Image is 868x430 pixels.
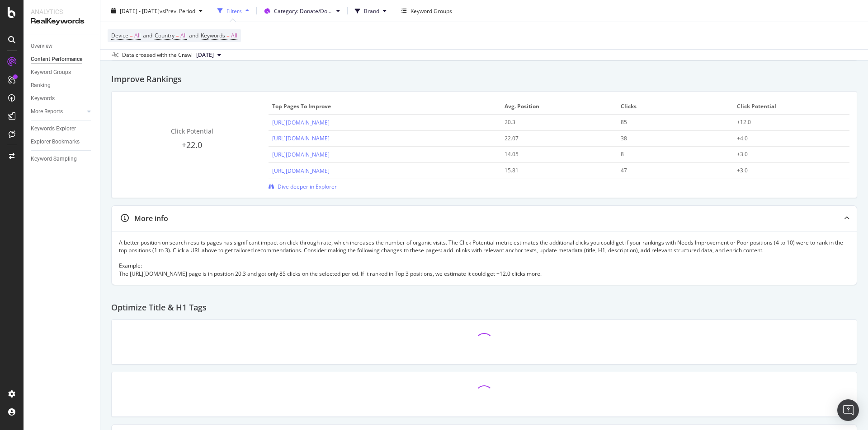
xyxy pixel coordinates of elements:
span: All [180,29,187,42]
span: Keywords [201,32,225,39]
span: and [189,32,198,39]
div: Keyword Groups [410,7,452,14]
div: 47 [621,166,719,175]
div: Keyword Groups [31,68,71,77]
div: Open Intercom Messenger [837,399,859,421]
a: [URL][DOMAIN_NAME] [272,151,330,158]
div: A better position on search results pages has significant impact on click-through rate, which inc... [119,239,849,277]
span: Click Potential [171,127,213,135]
a: Overview [31,42,94,51]
span: 2025 Sep. 5th [196,51,214,59]
div: +12.0 [737,118,835,126]
div: 14.05 [505,150,603,158]
span: and [143,32,152,39]
div: +4.0 [737,134,835,143]
a: Keyword Sampling [31,154,94,164]
a: Ranking [31,81,94,90]
div: More Reports [31,107,63,116]
div: 22.07 [505,134,603,143]
a: [URL][DOMAIN_NAME] [272,134,330,142]
button: [DATE] [193,50,225,60]
a: [URL][DOMAIN_NAME] [272,167,330,175]
div: +3.0 [737,166,835,175]
span: [DATE] - [DATE] [120,7,160,14]
div: 8 [621,150,719,158]
span: Top pages to improve [272,102,495,111]
button: Keyword Groups [398,4,456,18]
span: +22.0 [182,139,202,150]
span: Dive deeper in Explorer [278,183,337,190]
h2: Optimize Title & H1 Tags [111,303,207,312]
div: Data crossed with the Crawl [122,51,193,59]
div: Keywords Explorer [31,124,76,134]
a: Explorer Bookmarks [31,137,94,147]
div: 15.81 [505,166,603,175]
div: Ranking [31,81,51,90]
span: Clicks [621,102,727,111]
div: RealKeywords [31,16,93,27]
span: Device [111,32,128,39]
a: Dive deeper in Explorer [269,183,337,190]
div: +3.0 [737,150,835,158]
span: All [231,29,237,42]
span: Click Potential [737,102,844,111]
button: Brand [351,4,390,18]
a: Keywords [31,94,94,103]
div: Keywords [31,94,55,103]
div: 85 [621,118,719,126]
button: Filters [214,4,253,18]
span: Avg. Position [505,102,611,111]
div: Keyword Sampling [31,154,77,164]
span: vs Prev. Period [160,7,195,14]
a: More Reports [31,107,85,116]
button: [DATE] - [DATE]vsPrev. Period [108,4,206,18]
span: Country [155,32,175,39]
span: = [226,32,230,39]
div: 38 [621,134,719,143]
span: All [134,29,141,42]
h2: Improve Rankings [111,75,182,84]
span: = [176,32,179,39]
a: Keyword Groups [31,68,94,77]
div: Filters [226,7,242,14]
a: Content Performance [31,55,94,64]
div: Overview [31,42,52,51]
span: = [130,32,133,39]
div: 20.3 [505,118,603,126]
div: Analytics [31,7,93,16]
button: Category: Donate/Donate-in-Memory [260,4,344,18]
a: [URL][DOMAIN_NAME] [272,119,330,126]
a: Keywords Explorer [31,124,94,134]
span: Brand [364,7,379,14]
div: More info [134,213,168,224]
span: Category: Donate/Donate-in-Memory [274,7,333,14]
div: Content Performance [31,55,82,64]
div: Explorer Bookmarks [31,137,80,147]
